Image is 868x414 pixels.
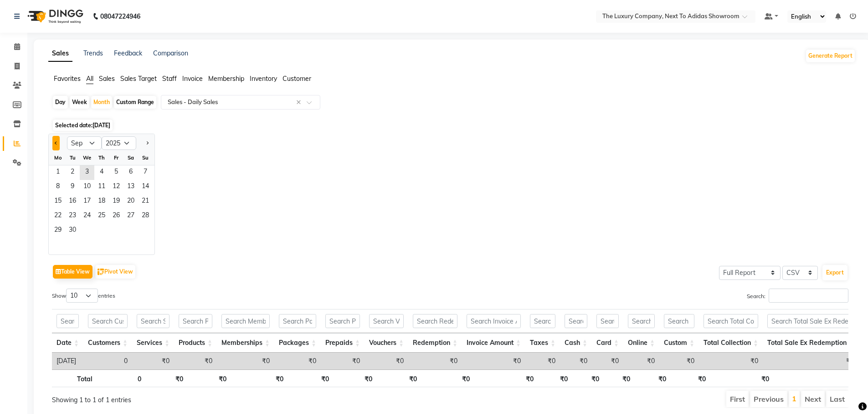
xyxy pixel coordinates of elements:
[51,150,65,165] div: Mo
[65,165,80,180] div: Tuesday, September 2, 2025
[99,75,115,83] span: Sales
[138,195,153,209] span: 21
[174,333,217,353] th: Products: activate to sort column ascending
[525,333,560,353] th: Taxes: activate to sort column ascending
[822,265,847,280] button: Export
[592,333,623,353] th: Card: activate to sort column ascending
[179,314,212,328] input: Search Products
[98,269,104,275] img: pivot.png
[221,314,270,328] input: Search Memberships
[321,353,365,369] td: ₹0
[138,180,153,195] span: 14
[250,75,277,83] span: Inventory
[65,180,80,195] div: Tuesday, September 9, 2025
[91,96,112,109] div: Month
[52,289,115,303] label: Show entries
[53,96,68,109] div: Day
[572,369,604,387] th: ₹0
[52,353,83,369] td: [DATE]
[144,136,151,150] button: Next month
[54,75,81,83] span: Favorites
[138,209,153,224] div: Sunday, September 28, 2025
[86,75,93,83] span: All
[231,369,288,387] th: ₹0
[138,180,153,195] div: Sunday, September 14, 2025
[763,333,858,353] th: Total Sale Ex Redemption: activate to sort column ascending
[70,96,89,109] div: Week
[153,49,188,57] a: Comparison
[560,353,592,369] td: ₹0
[365,333,408,353] th: Vouchers: activate to sort column ascending
[138,209,153,224] span: 28
[65,224,80,238] span: 30
[51,165,65,180] span: 1
[80,180,94,195] span: 10
[123,180,138,195] div: Saturday, September 13, 2025
[80,165,94,180] div: Wednesday, September 3, 2025
[208,75,244,83] span: Membership
[763,353,858,369] td: ₹0
[109,165,123,180] span: 5
[699,353,763,369] td: ₹0
[769,289,848,303] input: Search:
[123,209,138,224] span: 27
[365,353,408,369] td: ₹0
[52,369,97,387] th: Total
[65,209,80,224] span: 23
[109,180,123,195] span: 12
[109,150,123,165] div: Fr
[123,195,138,209] span: 20
[123,180,138,195] span: 13
[664,314,694,328] input: Search Custom
[80,209,94,224] div: Wednesday, September 24, 2025
[421,369,475,387] th: ₹0
[94,209,109,224] div: Thursday, September 25, 2025
[699,333,763,353] th: Total Collection: activate to sort column ascending
[325,314,360,328] input: Search Prepaids
[51,224,65,238] span: 29
[138,150,153,165] div: Su
[288,369,334,387] th: ₹0
[65,195,80,209] span: 16
[109,195,123,209] span: 19
[806,50,855,62] button: Generate Report
[83,353,132,369] td: 0
[659,353,699,369] td: ₹0
[51,209,65,224] div: Monday, September 22, 2025
[83,49,103,57] a: Trends
[94,165,109,180] div: Thursday, September 4, 2025
[132,353,174,369] td: ₹0
[65,209,80,224] div: Tuesday, September 23, 2025
[217,353,274,369] td: ₹0
[604,369,635,387] th: ₹0
[51,195,65,209] div: Monday, September 15, 2025
[94,150,109,165] div: Th
[377,369,421,387] th: ₹0
[52,136,60,150] button: Previous month
[413,314,457,328] input: Search Redemption
[123,195,138,209] div: Saturday, September 20, 2025
[138,165,153,180] span: 7
[83,333,132,353] th: Customers: activate to sort column ascending
[474,369,538,387] th: ₹0
[525,353,560,369] td: ₹0
[671,369,710,387] th: ₹0
[123,209,138,224] div: Saturday, September 27, 2025
[94,195,109,209] div: Thursday, September 18, 2025
[120,75,157,83] span: Sales Target
[334,369,377,387] th: ₹0
[80,195,94,209] span: 17
[217,333,274,353] th: Memberships: activate to sort column ascending
[321,333,365,353] th: Prepaids: activate to sort column ascending
[48,45,72,62] a: Sales
[182,75,203,83] span: Invoice
[596,314,619,328] input: Search Card
[138,195,153,209] div: Sunday, September 21, 2025
[137,314,169,328] input: Search Services
[114,49,142,57] a: Feedback
[560,333,592,353] th: Cash: activate to sort column ascending
[710,369,774,387] th: ₹0
[132,333,174,353] th: Services: activate to sort column ascending
[94,195,109,209] span: 18
[792,394,796,403] a: 1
